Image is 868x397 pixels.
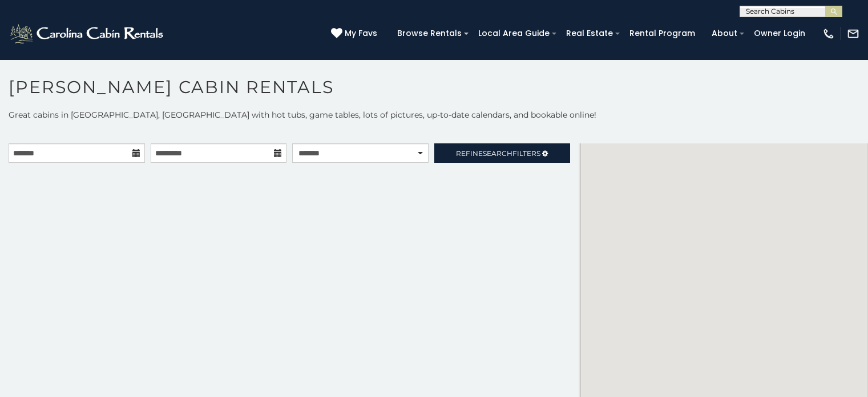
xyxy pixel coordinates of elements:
[624,25,701,42] a: Rental Program
[483,149,512,158] span: Search
[847,27,859,40] img: mail-regular-white.png
[434,143,571,163] a: RefineSearchFilters
[822,27,835,40] img: phone-regular-white.png
[560,25,619,42] a: Real Estate
[9,22,167,45] img: White-1-2.png
[345,27,377,39] span: My Favs
[456,149,540,158] span: Refine Filters
[473,25,555,42] a: Local Area Guide
[391,25,467,42] a: Browse Rentals
[331,27,380,40] a: My Favs
[748,25,811,42] a: Owner Login
[706,25,743,42] a: About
